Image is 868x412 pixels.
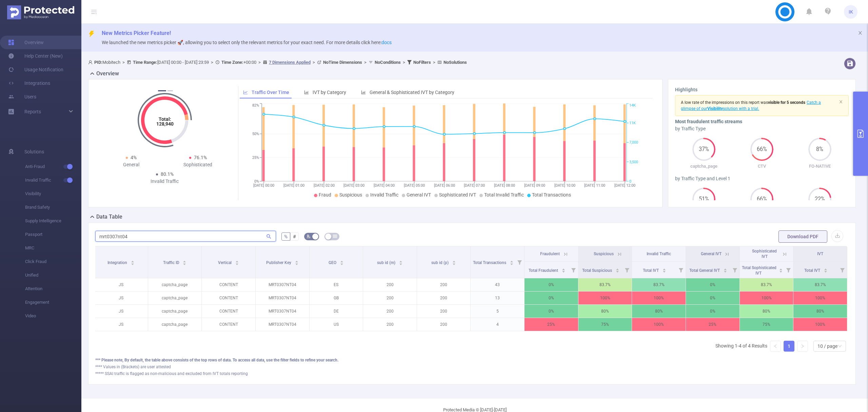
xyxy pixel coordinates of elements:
i: Filter menu [569,262,578,278]
p: FO-NATIVE [791,163,849,170]
p: captcha_page [148,318,202,331]
p: CONTENT [202,305,255,318]
span: Anti-Fraud [25,160,81,173]
tspan: 7,000 [629,141,638,145]
span: Suspicious [594,251,614,256]
span: Integration [107,260,128,265]
tspan: 0 [629,179,631,184]
i: icon: user [88,60,94,64]
b: Time Range: [133,60,157,65]
div: Sort [131,260,135,264]
p: US [310,318,363,331]
tspan: [DATE] 07:00 [464,183,485,188]
i: icon: caret-up [824,267,828,269]
div: Sort [723,267,727,271]
a: Integrations [8,76,50,90]
i: icon: down [838,344,842,349]
span: IVT by Category [313,90,346,95]
span: > [401,60,407,65]
span: sub id (p) [431,260,450,265]
p: CTV [733,163,791,170]
p: MRT0307NT04 [256,318,309,331]
p: CONTENT [202,318,255,331]
div: Sort [615,267,619,271]
a: 1 [784,341,794,351]
tspan: [DATE] 02:00 [314,183,335,188]
i: icon: caret-up [779,267,783,269]
p: ES [310,278,363,291]
p: 25% [686,318,739,331]
tspan: [DATE] 06:00 [434,183,455,188]
p: 0% [686,278,739,291]
i: Filter menu [784,262,793,278]
tspan: [DATE] 09:00 [524,183,545,188]
span: 66% [750,147,773,152]
i: icon: bg-colors [307,234,311,238]
span: New Metrics Picker Feature! [102,30,171,36]
span: Fraudulent [540,251,560,256]
p: 200 [417,292,471,304]
tspan: 50% [252,132,259,136]
p: 75% [578,318,632,331]
p: 0% [525,292,578,304]
span: Total Sophisticated IVT [742,265,776,276]
tspan: [DATE] 05:00 [404,183,425,188]
span: Click Fraud [25,255,81,268]
p: 0% [686,292,739,304]
p: 43 [471,278,524,291]
b: visible for 5 seconds [768,100,805,105]
p: JS [94,305,148,318]
input: Search... [95,231,276,242]
p: 100% [740,292,793,304]
tspan: [DATE] 10:00 [554,183,575,188]
div: by Traffic Type and Level 1 [675,175,849,182]
tspan: 3,500 [629,160,638,164]
i: icon: caret-up [663,267,666,269]
i: icon: caret-up [561,267,565,269]
i: icon: caret-up [131,260,134,262]
span: Sophisticated IVT [439,192,476,198]
p: 83.7% [740,278,793,291]
i: icon: thunderbolt [88,31,95,37]
span: Passport [25,228,81,241]
span: GEO [329,260,337,265]
i: icon: caret-down [399,262,402,264]
h2: Data Table [96,213,122,221]
span: Sophisticated IVT [752,249,777,259]
div: Sort [295,260,299,264]
img: Protected Media [7,5,74,19]
tspan: 11K [629,121,636,125]
p: MRT0307NT04 [256,292,309,304]
tspan: [DATE] 01:00 [283,183,304,188]
span: MRC [25,241,81,255]
div: Sophisticated [165,161,232,168]
span: % [284,234,288,239]
span: Reports [24,109,41,114]
i: icon: caret-up [510,260,513,262]
p: 200 [363,278,417,291]
tspan: [DATE] 00:00 [253,183,274,188]
i: icon: caret-down [295,262,298,264]
p: 80% [578,305,632,318]
span: Supply Intelligence [25,214,81,228]
button: Download PDF [778,230,827,243]
span: Invalid Traffic [647,251,671,256]
i: Filter menu [730,262,739,278]
div: General [98,161,165,168]
p: captcha_page [148,292,202,304]
li: Next Page [797,341,808,352]
button: icon: close [858,29,863,37]
span: 80.1% [161,171,174,177]
p: 100% [632,292,686,304]
a: docs [381,40,392,45]
span: Traffic ID [163,260,180,265]
div: Sort [235,260,239,264]
div: Sort [662,267,666,271]
p: 0% [525,305,578,318]
a: Overview [8,36,44,49]
b: No Filters [413,60,431,65]
i: icon: bar-chart [304,90,309,95]
p: 4 [471,318,524,331]
b: No Solutions [443,60,467,65]
tspan: 128,940 [156,121,173,127]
